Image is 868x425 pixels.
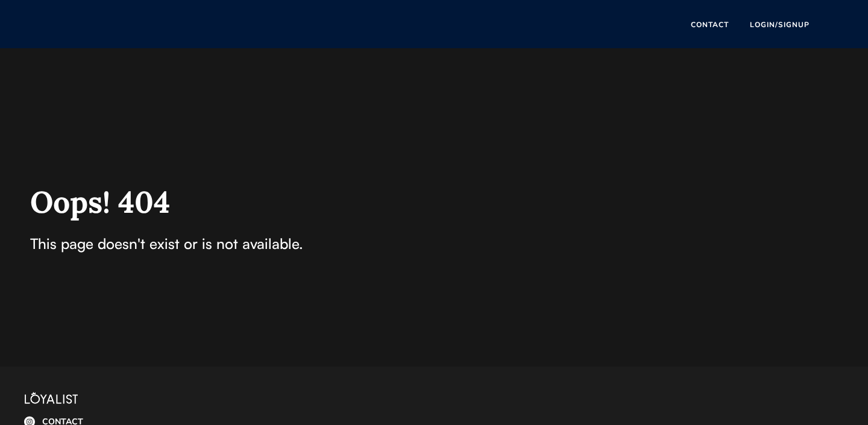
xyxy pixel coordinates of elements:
[30,233,319,254] div: This page doesn't exist or is not available.
[21,6,140,43] img: yH5BAEAAAAALAAAAAABAAEAAAIBRAA7
[737,19,823,30] button: LOGIN/SIGNUP
[682,19,737,30] button: CONTACT
[24,391,78,405] img: Loyalist%20Artboard%201%20copy%204%281%29%20copy%20white.png
[30,183,319,222] div: Oops! 404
